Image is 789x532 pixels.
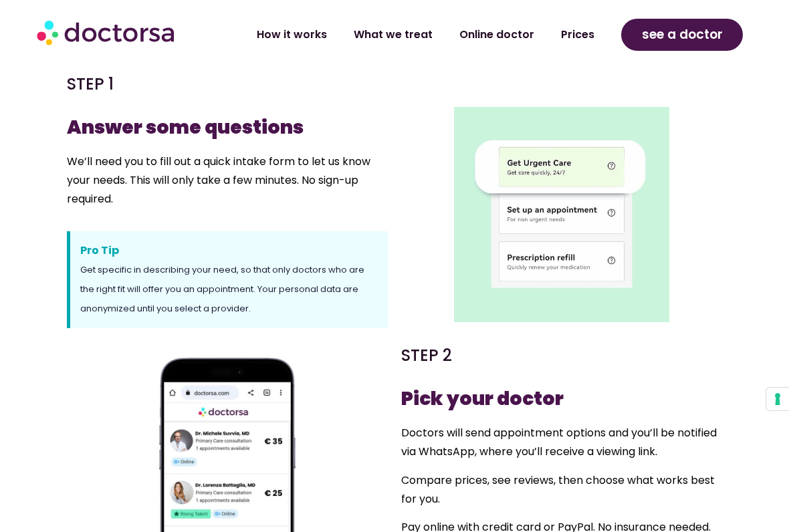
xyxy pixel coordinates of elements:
[401,386,564,412] strong: Pick your doctor
[401,473,715,507] span: Compare prices, see reviews, then choose what works best for you.
[340,19,446,50] a: What we treat
[621,19,744,51] a: see a doctor
[67,114,304,140] strong: Answer some questions
[766,388,789,410] button: Your consent preferences for tracking technologies
[80,241,378,260] span: Pro Tip
[80,263,364,315] span: Get specific in describing your need, so that only doctors who are the right fit will offer you a...
[401,345,722,366] h5: STEP 2
[642,24,723,45] span: see a doctor
[446,19,548,50] a: Online doctor
[214,19,608,50] nav: Menu
[548,19,608,50] a: Prices
[401,425,717,459] span: Doctors will send appointment options and you’ll be notified via WhatsApp, where you’ll receive a...
[67,152,388,209] p: We’ll need you to fill out a quick intake form to let us know your needs. This will only take a f...
[243,19,340,50] a: How it works
[67,74,388,95] h5: STEP 1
